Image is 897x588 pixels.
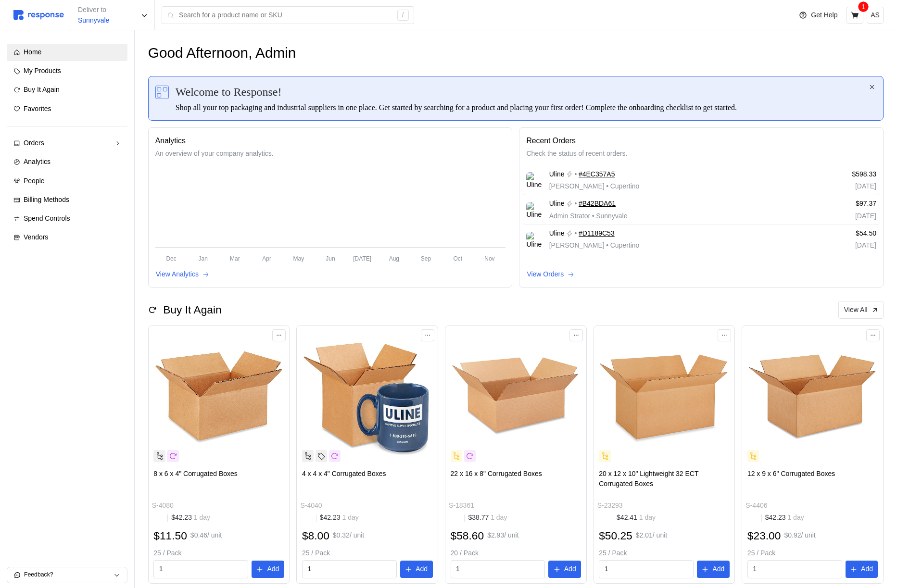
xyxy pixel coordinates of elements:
[526,172,542,188] img: Uline
[7,191,127,209] a: Billing Methods
[468,513,507,523] p: $38.77
[192,513,210,521] span: 1 day
[24,48,41,56] span: Home
[786,513,804,521] span: 1 day
[153,470,238,477] span: 8 x 6 x 4" Corrugated Boxes
[7,210,127,227] a: Spend Controls
[155,135,505,147] p: Analytics
[7,135,127,152] a: Orders
[7,81,127,99] a: Buy It Again
[697,561,730,578] button: Add
[599,548,730,559] p: 25 / Pack
[252,561,284,578] button: Add
[636,530,667,541] p: $2.01 / unit
[7,44,127,61] a: Home
[24,233,48,241] span: Vendors
[549,169,565,180] span: Uline
[838,301,884,319] button: View All
[179,7,392,24] input: Search for a product name or SKU
[293,255,304,262] tspan: May
[794,169,876,180] p: $598.33
[307,561,391,578] input: Qty
[7,153,127,171] a: Analytics
[421,255,431,262] tspan: Sep
[605,561,688,578] input: Qty
[871,10,880,21] p: AS
[198,255,207,262] tspan: Jan
[794,181,876,192] p: [DATE]
[526,232,542,248] img: Uline
[637,513,656,521] span: 1 day
[747,528,781,543] h2: $23.00
[230,255,240,262] tspan: Mar
[153,548,284,559] p: 25 / Pack
[153,528,187,543] h2: $11.50
[176,83,282,100] span: Welcome to Response!
[793,6,843,25] button: Get Help
[526,135,876,147] p: Recent Orders
[451,548,581,559] p: 20 / Pack
[456,561,540,578] input: Qty
[78,15,109,26] p: Sunnyvale
[575,228,577,239] p: •
[166,255,176,262] tspan: Dec
[302,548,433,559] p: 25 / Pack
[861,1,865,12] p: 1
[7,173,127,190] a: People
[7,63,127,80] a: My Products
[617,513,656,523] p: $42.41
[605,182,610,190] span: •
[794,240,876,251] p: [DATE]
[190,530,222,541] p: $0.46 / unit
[449,500,474,511] p: S-18361
[575,199,577,209] p: •
[400,561,433,578] button: Add
[597,500,623,511] p: S-23293
[451,331,581,462] img: S-18361
[753,561,836,578] input: Qty
[78,5,109,15] p: Deliver to
[176,102,868,113] div: Shop all your top packaging and industrial suppliers in one place. Get started by searching for a...
[599,528,632,543] h2: $50.25
[326,255,335,262] tspan: Jun
[527,269,564,280] p: View Orders
[794,199,876,209] p: $97.37
[24,177,45,185] span: People
[548,561,581,578] button: Add
[333,530,364,541] p: $0.32 / unit
[747,331,878,462] img: S-4406
[163,302,221,317] h2: Buy It Again
[747,548,878,559] p: 25 / Pack
[155,149,505,159] p: An overview of your company analytics.
[302,528,329,543] h2: $8.00
[24,105,51,113] span: Favorites
[24,158,51,165] span: Analytics
[451,470,542,477] span: 22 x 16 x 8" Corrugated Boxes
[397,10,409,21] div: /
[549,240,640,251] p: [PERSON_NAME] Cupertino
[784,530,815,541] p: $0.92 / unit
[599,470,698,488] span: 20 x 12 x 10" Lightweight 32 ECT Corrugated Boxes
[487,530,518,541] p: $2.93 / unit
[484,255,494,262] tspan: Nov
[846,561,878,578] button: Add
[794,228,876,239] p: $54.50
[156,269,199,280] p: View Analytics
[320,513,359,523] p: $42.23
[811,10,837,21] p: Get Help
[747,470,835,477] span: 12 x 9 x 6" Corrugated Boxes
[549,181,640,192] p: [PERSON_NAME] Cupertino
[549,211,628,222] p: Admin Strator Sunnyvale
[353,255,371,262] tspan: [DATE]
[302,331,433,462] img: S-4040
[590,212,596,220] span: •
[549,199,565,209] span: Uline
[575,169,577,180] p: •
[171,513,210,523] p: $42.23
[579,228,615,239] a: #D1189C53
[579,169,615,180] a: #4EC357A5
[155,269,210,280] button: View Analytics
[300,500,322,511] p: S-4040
[24,138,111,149] div: Orders
[13,10,64,20] img: svg%3e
